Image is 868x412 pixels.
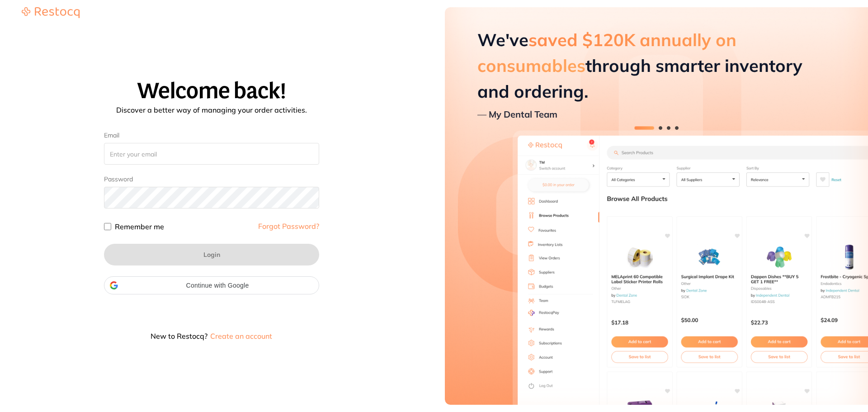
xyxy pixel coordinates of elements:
[115,223,164,230] label: Remember me
[104,332,319,340] p: New to Restocq?
[11,79,412,103] h1: Welcome back!
[122,282,313,289] span: Continue with Google
[11,106,412,114] p: Discover a better way of managing your order activities.
[445,7,868,405] aside: Hero
[209,332,273,340] button: Create an account
[104,132,319,139] label: Email
[104,143,319,165] input: Enter your email
[104,276,319,294] div: Continue with Google
[258,223,319,230] a: Forgot Password?
[445,7,868,405] img: Restocq preview
[104,175,133,183] label: Password
[104,244,319,265] button: Login
[22,7,80,18] img: Restocq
